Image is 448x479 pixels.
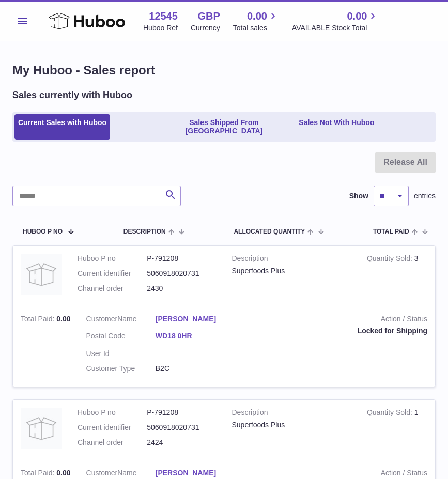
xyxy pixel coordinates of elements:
[78,269,147,279] dt: Current identifier
[240,326,427,336] div: Locked for Shipping
[147,423,216,432] dd: 5060918020731
[86,469,118,477] span: Customer
[367,254,414,265] strong: Quantity Sold
[21,408,62,449] img: no-photo.jpg
[292,23,379,33] span: AVAILABLE Stock Total
[14,114,110,140] a: Current Sales with Huboo
[240,314,427,327] strong: Action / Status
[78,423,147,432] dt: Current identifier
[86,314,156,327] dt: Name
[233,9,279,33] a: 0.00 Total sales
[156,468,225,478] a: [PERSON_NAME]
[86,349,156,359] dt: User Id
[197,9,220,23] strong: GBP
[147,269,216,279] dd: 5060918020731
[359,246,435,306] td: 3
[56,469,70,477] span: 0.00
[123,228,166,235] span: Description
[295,114,378,140] a: Sales Not With Huboo
[86,331,156,344] dt: Postal Code
[367,408,414,419] strong: Quantity Sold
[12,62,436,79] h1: My Huboo - Sales report
[143,23,178,33] div: Huboo Ref
[232,254,351,266] strong: Description
[156,314,225,324] a: [PERSON_NAME]
[234,228,305,235] span: ALLOCATED Quantity
[78,284,147,293] dt: Channel order
[233,23,279,33] span: Total sales
[414,191,436,201] span: entries
[147,438,216,447] dd: 2424
[292,9,379,33] a: 0.00 AVAILABLE Stock Total
[156,331,225,341] a: WD18 0HR
[21,315,56,326] strong: Total Paid
[21,254,62,295] img: no-photo.jpg
[156,364,225,374] dd: B2C
[78,438,147,447] dt: Channel order
[349,191,368,201] label: Show
[78,254,147,264] dt: Huboo P no
[12,89,132,101] h2: Sales currently with Huboo
[147,408,216,418] dd: P-791208
[149,9,178,23] strong: 12545
[86,364,156,374] dt: Customer Type
[232,408,351,420] strong: Description
[86,315,118,323] span: Customer
[147,284,216,293] dd: 2430
[191,23,220,33] div: Currency
[347,9,367,23] span: 0.00
[78,408,147,418] dt: Huboo P no
[247,9,267,23] span: 0.00
[56,315,70,323] span: 0.00
[359,400,435,460] td: 1
[232,266,351,276] div: Superfoods Plus
[147,254,216,264] dd: P-791208
[373,228,409,235] span: Total paid
[232,420,351,430] div: Superfoods Plus
[155,114,293,140] a: Sales Shipped From [GEOGRAPHIC_DATA]
[23,228,63,235] span: Huboo P no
